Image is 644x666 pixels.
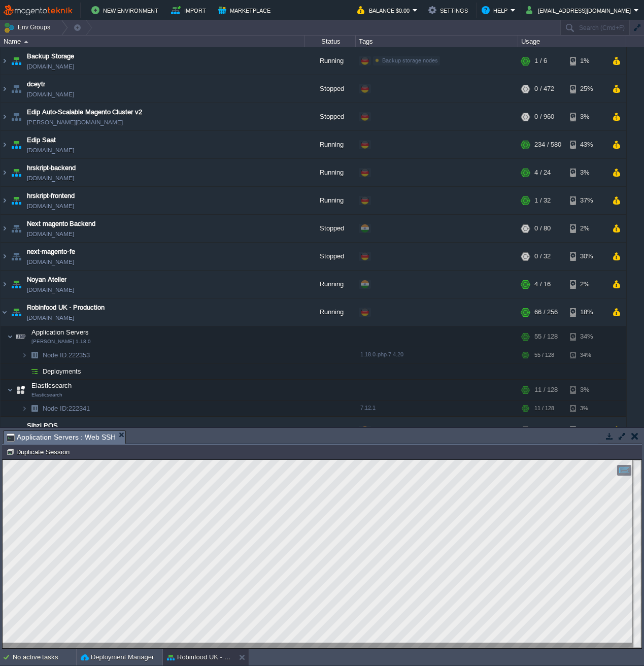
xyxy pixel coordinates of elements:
span: [DOMAIN_NAME] [27,61,74,72]
img: AMDAwAAAACH5BAEAAAAALAAAAAABAAEAAAICRAEAOw== [1,215,9,242]
img: AMDAwAAAACH5BAEAAAAALAAAAAABAAEAAAICRAEAOw== [7,326,13,347]
a: [DOMAIN_NAME] [27,285,74,295]
div: 0 / 472 [534,75,554,103]
span: Node ID: [43,405,69,412]
span: Node ID: [43,351,69,359]
img: AMDAwAAAACH5BAEAAAAALAAAAAABAAEAAAICRAEAOw== [9,271,23,298]
img: AMDAwAAAACH5BAEAAAAALAAAAAABAAEAAAICRAEAOw== [1,75,9,103]
img: AMDAwAAAACH5BAEAAAAALAAAAAABAAEAAAICRAEAOw== [1,298,9,326]
button: Help [482,4,511,16]
div: 18% [570,298,603,326]
div: 1% [570,47,603,75]
a: next-magento-fe [27,247,75,257]
div: No active tasks [13,649,76,665]
div: Tags [356,36,518,47]
button: Deployment Manager [81,652,154,662]
div: 0 / 960 [534,103,554,130]
div: Usage [519,36,626,47]
a: [DOMAIN_NAME] [27,145,74,155]
img: AMDAwAAAACH5BAEAAAAALAAAAAABAAEAAAICRAEAOw== [1,417,9,444]
button: Robinfood UK - Production [167,652,231,662]
img: AMDAwAAAACH5BAEAAAAALAAAAAABAAEAAAICRAEAOw== [7,380,13,400]
div: Running [305,159,356,186]
div: 0 / 56 [534,417,551,444]
img: AMDAwAAAACH5BAEAAAAALAAAAAABAAEAAAICRAEAOw== [1,131,9,158]
div: Running [305,271,356,298]
button: Duplicate Session [6,447,73,456]
span: Elasticsearch [30,381,73,390]
div: Running [305,298,356,326]
a: Node ID:222341 [42,404,91,413]
img: AMDAwAAAACH5BAEAAAAALAAAAAABAAEAAAICRAEAOw== [9,159,23,186]
div: 4 / 16 [534,271,551,298]
a: [DOMAIN_NAME] [27,229,74,239]
div: Stopped [305,243,356,270]
span: Backup storage nodes [382,57,438,63]
img: AMDAwAAAACH5BAEAAAAALAAAAAABAAEAAAICRAEAOw== [21,347,27,363]
img: AMDAwAAAACH5BAEAAAAALAAAAAABAAEAAAICRAEAOw== [27,401,42,416]
div: 66 / 256 [534,298,558,326]
span: hrskript-frontend [27,191,75,201]
div: Stopped [305,417,356,444]
div: Status [306,36,355,47]
span: Application Servers [30,328,90,337]
div: 2% [570,417,603,444]
a: Sibzi POS [27,421,58,431]
img: AMDAwAAAACH5BAEAAAAALAAAAAABAAEAAAICRAEAOw== [9,131,23,158]
div: 11 / 128 [534,380,558,400]
a: [DOMAIN_NAME] [27,257,74,267]
img: AMDAwAAAACH5BAEAAAAALAAAAAABAAEAAAICRAEAOw== [21,363,27,379]
span: Edip Auto-Scalable Magento Cluster v2 [27,107,142,117]
span: Next magento Backend [27,219,95,229]
img: AMDAwAAAACH5BAEAAAAALAAAAAABAAEAAAICRAEAOw== [14,380,28,400]
div: 30% [570,243,603,270]
a: dceytr [27,79,45,89]
img: AMDAwAAAACH5BAEAAAAALAAAAAABAAEAAAICRAEAOw== [21,401,27,416]
button: Marketplace [218,4,274,16]
div: 11 / 128 [534,401,554,416]
button: Settings [428,4,471,16]
span: 7.12.1 [360,405,376,411]
a: Node ID:222353 [42,351,91,359]
div: Stopped [305,75,356,103]
a: [DOMAIN_NAME] [27,201,74,211]
span: Elasticsearch [31,392,62,398]
a: hrskript-backend [27,163,76,173]
div: 37% [570,187,603,214]
span: Robinfood UK - Production [27,303,105,313]
div: 0 / 32 [534,243,551,270]
img: AMDAwAAAACH5BAEAAAAALAAAAAABAAEAAAICRAEAOw== [27,347,42,363]
img: AMDAwAAAACH5BAEAAAAALAAAAAABAAEAAAICRAEAOw== [1,103,9,130]
div: 55 / 128 [534,326,558,347]
button: New Environment [91,4,161,16]
img: AMDAwAAAACH5BAEAAAAALAAAAAABAAEAAAICRAEAOw== [27,363,42,379]
a: Edip Saat [27,135,56,145]
img: AMDAwAAAACH5BAEAAAAALAAAAAABAAEAAAICRAEAOw== [1,271,9,298]
span: 222353 [42,351,91,359]
a: Noyan Atelier [27,275,66,285]
a: Application Servers[PERSON_NAME] 1.18.0 [30,328,90,336]
img: AMDAwAAAACH5BAEAAAAALAAAAAABAAEAAAICRAEAOw== [1,187,9,214]
span: Application Servers : Web SSH [7,431,116,444]
img: AMDAwAAAACH5BAEAAAAALAAAAAABAAEAAAICRAEAOw== [9,103,23,130]
div: Running [305,187,356,214]
a: [PERSON_NAME][DOMAIN_NAME] [27,117,123,127]
img: MagentoTeknik [4,4,73,17]
a: ElasticsearchElasticsearch [30,382,73,389]
span: Deployments [42,367,83,376]
div: 4 / 24 [534,159,551,186]
button: Import [171,4,209,16]
div: 3% [570,103,603,130]
img: AMDAwAAAACH5BAEAAAAALAAAAAABAAEAAAICRAEAOw== [9,417,23,444]
div: Running [305,47,356,75]
div: Stopped [305,215,356,242]
div: 0 / 80 [534,215,551,242]
div: Running [305,131,356,158]
div: 34% [570,326,603,347]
